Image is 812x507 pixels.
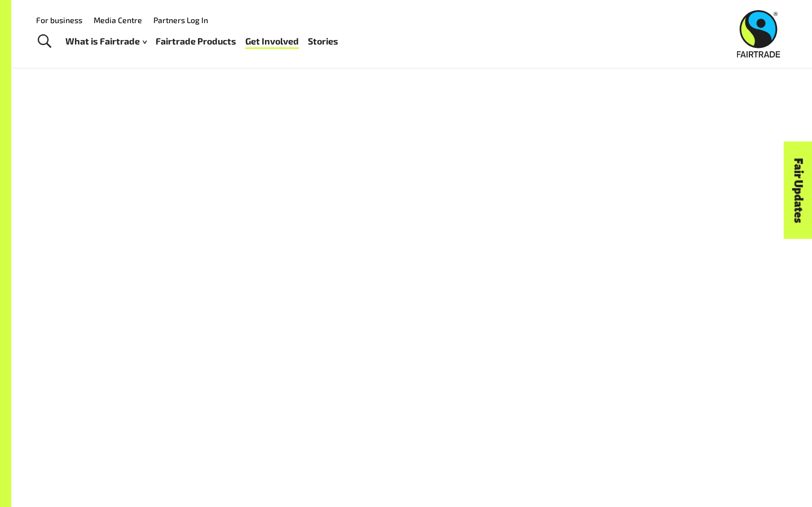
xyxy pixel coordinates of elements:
[30,28,58,56] a: Toggle Search
[36,15,82,25] a: For business
[308,33,338,50] a: Stories
[94,15,142,25] a: Media Centre
[156,33,236,50] a: Fairtrade Products
[153,15,208,25] a: Partners Log In
[65,33,147,50] a: What is Fairtrade
[737,10,780,57] img: Fairtrade Australia New Zealand logo
[245,33,299,50] a: Get Involved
